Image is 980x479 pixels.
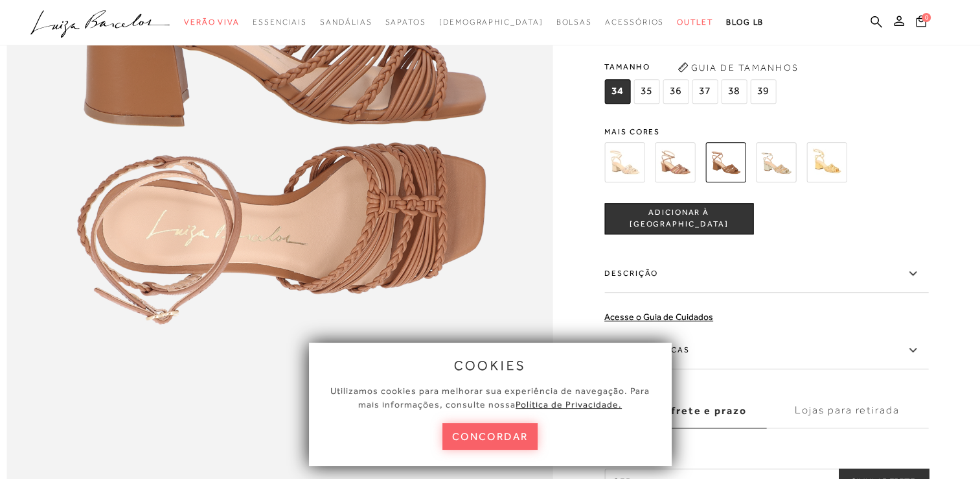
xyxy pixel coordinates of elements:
[605,10,664,34] a: categoryNavScreenReaderText
[677,18,713,27] span: Outlet
[516,399,622,410] a: Política de Privacidade.
[663,79,689,104] span: 36
[556,18,592,27] span: Bolsas
[604,393,766,428] label: Simular frete e prazo
[604,128,928,136] span: Mais cores
[677,10,713,34] a: categoryNavScreenReaderText
[756,142,796,182] img: SANDÁLIA DE SALTO BLOCO MÉDIO EM COURO COBRA METAL DOURADO COM TRANÇAS
[454,358,527,373] span: cookies
[604,255,928,293] label: Descrição
[604,312,713,322] a: Acesse o Guia de Cuidados
[705,142,746,182] img: SANDÁLIA DE SALTO BLOCO MÉDIO EM COURO CARAMELO COM TRANÇAS
[385,18,426,27] span: Sapatos
[320,10,372,34] a: categoryNavScreenReaderText
[673,57,803,78] button: Guia de Tamanhos
[750,79,776,104] span: 39
[806,142,847,182] img: SANDÁLIA DE SALTO BLOCO MÉDIO EM METALIZADO OURO COM TRANÇAS
[184,10,240,34] a: categoryNavScreenReaderText
[604,203,753,234] button: ADICIONAR À [GEOGRAPHIC_DATA]
[320,18,372,27] span: Sandálias
[726,18,764,27] span: BLOG LB
[604,79,630,104] span: 34
[655,142,695,182] img: SANDÁLIA DE SALTO BLOCO MÉDIO EM COURO CARAMELO COM TRANÇAS
[253,18,307,27] span: Essenciais
[604,332,928,369] label: Características
[556,10,592,34] a: categoryNavScreenReaderText
[604,447,928,465] label: CEP
[922,13,931,22] span: 0
[633,79,659,104] span: 35
[253,10,307,34] a: categoryNavScreenReaderText
[385,10,426,34] a: categoryNavScreenReaderText
[692,79,718,104] span: 37
[330,386,650,410] span: Utilizamos cookies para melhorar sua experiência de navegação. Para mais informações, consulte nossa
[721,79,747,104] span: 38
[726,10,764,34] a: BLOG LB
[605,208,753,230] span: ADICIONAR À [GEOGRAPHIC_DATA]
[439,10,543,34] a: noSubCategoriesText
[605,18,664,27] span: Acessórios
[439,18,543,27] span: [DEMOGRAPHIC_DATA]
[604,57,779,77] span: Tamanho
[766,393,928,428] label: Lojas para retirada
[184,18,240,27] span: Verão Viva
[442,423,538,450] button: concordar
[912,14,930,32] button: 0
[604,142,644,182] img: SANDÁLIA DE SALTO BLOCO MÉDIO EM COURO BEGE NATA COM TRANÇAS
